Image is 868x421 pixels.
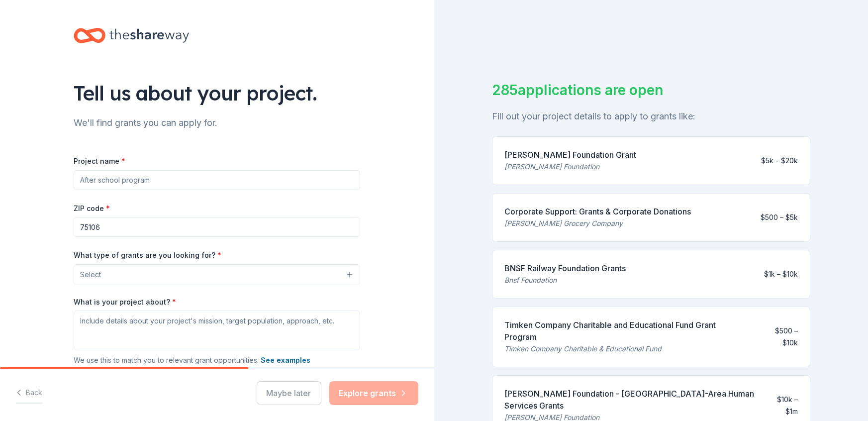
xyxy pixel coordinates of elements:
span: Select [80,269,101,281]
div: $1k – $10k [764,268,798,280]
div: [PERSON_NAME] Foundation [504,161,636,173]
label: Project name [74,156,125,166]
input: After school program [74,170,360,190]
div: $10k – $1m [769,394,798,418]
span: We use this to match you to relevant grant opportunities. [74,356,310,364]
div: Bnsf Foundation [504,274,626,286]
div: Corporate Support: Grants & Corporate Donations [504,206,691,217]
div: $500 – $10k [758,325,798,349]
input: 12345 (U.S. only) [74,217,360,237]
div: [PERSON_NAME] Foundation Grant [504,149,636,161]
div: $500 – $5k [761,211,798,223]
button: See examples [261,354,310,366]
button: Select [74,264,360,285]
label: What is your project about? [74,297,176,307]
div: BNSF Railway Foundation Grants [504,262,626,274]
div: Timken Company Charitable & Educational Fund [504,343,750,355]
label: What type of grants are you looking for? [74,250,221,260]
div: [PERSON_NAME] Grocery Company [504,217,691,229]
div: We'll find grants you can apply for. [74,115,360,131]
div: $5k – $20k [761,155,798,167]
div: Fill out your project details to apply to grants like: [492,108,810,124]
div: Timken Company Charitable and Educational Fund Grant Program [504,319,750,343]
div: [PERSON_NAME] Foundation - [GEOGRAPHIC_DATA]-Area Human Services Grants [504,388,761,412]
div: 285 applications are open [492,80,810,101]
label: ZIP code [74,204,110,213]
div: Tell us about your project. [74,79,360,107]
